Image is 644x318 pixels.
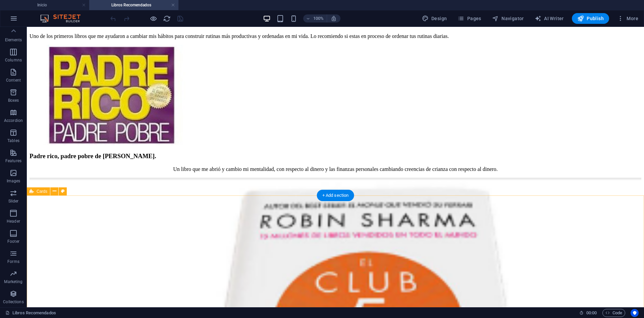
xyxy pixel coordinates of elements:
[577,15,604,22] span: Publish
[591,310,592,315] span: :
[303,14,327,22] button: 100%
[419,13,450,24] div: Design (Ctrl+Alt+Y)
[422,15,447,22] span: Design
[7,219,20,224] p: Header
[5,37,22,43] p: Elements
[317,190,354,201] div: + Add section
[331,15,337,21] i: On resize automatically adjust zoom level to fit chosen device.
[605,309,622,317] span: Code
[455,13,484,24] button: Pages
[163,14,171,22] button: reload
[5,309,56,317] a: Click to cancel selection. Double-click to open Pages
[6,78,21,83] p: Content
[602,309,625,317] button: Code
[4,279,22,284] p: Marketing
[4,118,23,123] p: Accordion
[3,299,23,305] p: Collections
[631,309,639,317] button: Usercentrics
[458,15,481,22] span: Pages
[492,15,524,22] span: Navigator
[579,309,597,317] h6: Session time
[532,13,567,24] button: AI Writer
[163,15,171,22] i: Reload page
[8,98,19,103] p: Boxes
[7,138,19,143] p: Tables
[572,13,609,24] button: Publish
[7,239,19,244] p: Footer
[5,57,22,63] p: Columns
[535,15,564,22] span: AI Writer
[489,13,527,24] button: Navigator
[39,14,89,22] img: Editor Logo
[614,13,641,24] button: More
[5,158,21,164] p: Features
[419,13,450,24] button: Design
[8,198,19,204] p: Slider
[617,15,638,22] span: More
[7,178,20,184] p: Images
[313,14,324,22] h6: 100%
[586,309,597,317] span: 00 00
[37,189,47,193] span: Cards
[7,259,19,264] p: Forms
[89,1,178,9] h4: Libros Recomendados
[149,14,157,22] button: Click here to leave preview mode and continue editing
